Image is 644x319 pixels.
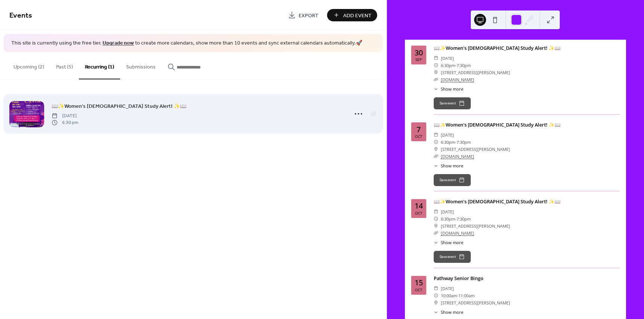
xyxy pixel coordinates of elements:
span: - [455,62,457,69]
span: 11:00am [458,292,474,299]
div: ​ [434,146,439,153]
span: 6:30 pm [52,119,78,126]
div: ​ [434,62,439,69]
span: [DATE] [441,55,454,62]
div: 30 [415,49,423,57]
span: Show more [441,163,463,169]
span: Export [299,12,318,19]
div: Oct [415,211,422,215]
span: [STREET_ADDRESS][PERSON_NAME] [441,69,510,76]
a: Export [283,9,324,21]
a: 📖✨Women's [DEMOGRAPHIC_DATA] Study Alert! ✨📖 [434,45,561,51]
div: ​ [434,153,439,160]
div: ​ [434,208,439,215]
div: ​ [434,131,439,139]
div: ​ [434,309,439,316]
span: [STREET_ADDRESS][PERSON_NAME] [441,222,510,230]
span: - [457,292,458,299]
button: Save event [434,97,471,109]
div: Oct [415,288,422,292]
span: - [455,215,457,222]
div: Sep [415,58,422,61]
div: ​ [434,240,439,246]
button: Recurring (1) [79,52,120,79]
button: ​Show more [434,86,463,92]
a: 📖✨Women's [DEMOGRAPHIC_DATA] Study Alert! ✨📖 [434,198,561,205]
div: ​ [434,76,439,83]
div: ​ [434,222,439,230]
a: [DOMAIN_NAME] [441,154,474,159]
button: ​Show more [434,309,463,316]
div: ​ [434,163,439,169]
div: ​ [434,299,439,306]
span: 6:30pm [441,62,455,69]
span: Add Event [343,12,372,19]
span: [DATE] [52,112,78,119]
span: - [455,139,457,146]
span: [STREET_ADDRESS][PERSON_NAME] [441,299,510,306]
button: ​Show more [434,163,463,169]
div: ​ [434,285,439,292]
span: [DATE] [441,208,454,215]
button: Past (5) [50,52,79,79]
a: 📖✨Women's [DEMOGRAPHIC_DATA] Study Alert! ✨📖 [434,121,561,128]
span: This site is currently using the free tier. to create more calendars, show more than 10 events an... [11,40,362,47]
span: 10:00am [441,292,457,299]
span: [DATE] [441,131,454,139]
a: Upgrade now [103,38,134,48]
span: 7:30pm [457,215,471,222]
a: [DOMAIN_NAME] [441,77,474,82]
span: Show more [441,240,463,246]
button: Save event [434,174,471,186]
div: Oct [415,134,422,138]
span: [STREET_ADDRESS][PERSON_NAME] [441,146,510,153]
button: Submissions [120,52,162,79]
div: 7 [416,126,421,133]
div: 15 [415,279,423,286]
span: Show more [441,86,463,92]
span: Events [9,8,32,23]
button: Add Event [327,9,377,21]
button: Save event [434,251,471,263]
a: 📖✨Women's [DEMOGRAPHIC_DATA] Study Alert! ✨📖 [52,102,186,110]
span: 7:30pm [457,139,471,146]
span: [DATE] [441,285,454,292]
button: ​Show more [434,240,463,246]
div: ​ [434,292,439,299]
div: ​ [434,139,439,146]
button: Upcoming (2) [7,52,50,79]
div: ​ [434,69,439,76]
span: 6:30pm [441,215,455,222]
div: ​ [434,230,439,237]
div: ​ [434,86,439,92]
span: Show more [441,309,463,316]
span: 6:30pm [441,139,455,146]
div: Pathway Senior Bingo [434,275,620,282]
a: [DOMAIN_NAME] [441,230,474,236]
span: 7:30pm [457,62,471,69]
div: 14 [415,202,423,210]
div: ​ [434,215,439,222]
div: ​ [434,55,439,62]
